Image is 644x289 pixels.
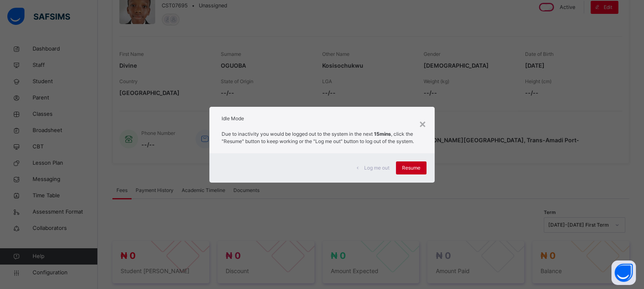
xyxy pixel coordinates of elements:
button: Open asap [611,260,636,285]
h2: Idle Mode [222,115,422,122]
span: Resume [402,164,420,172]
div: × [419,115,426,132]
span: Log me out [364,164,389,172]
p: Due to inactivity you would be logged out to the system in the next , click the "Resume" button t... [222,130,422,145]
strong: 15mins [374,131,391,137]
